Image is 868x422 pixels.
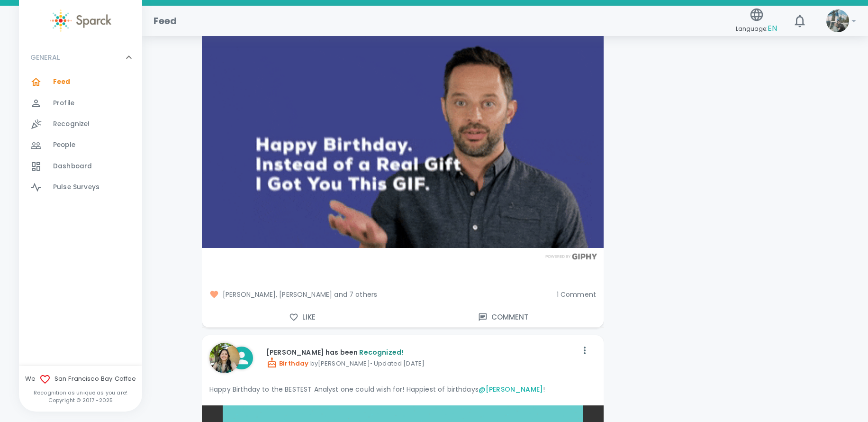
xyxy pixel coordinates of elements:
a: Pulse Surveys [19,177,142,198]
img: Picture of Katie [826,9,849,32]
span: Pulse Surveys [53,183,99,192]
span: Language: [736,22,777,35]
span: We San Francisco Bay Coffee [19,374,142,385]
a: Feed [19,72,142,92]
span: 1 Comment [557,290,596,299]
img: Powered by GIPHY [543,253,600,259]
span: People [53,140,75,150]
p: by [PERSON_NAME] • Updated [DATE] [266,357,577,368]
span: Profile [53,99,74,108]
h1: Feed [154,13,177,28]
span: Recognized! [359,348,403,357]
p: Recognition as unique as you are! [19,389,142,396]
img: Picture of Annabel Su [209,343,240,373]
span: Birthday [266,359,308,368]
a: Recognize! [19,114,142,135]
button: Like [202,307,403,327]
p: Copyright © 2017 - 2025 [19,396,142,404]
button: Language:EN [732,4,781,38]
a: @[PERSON_NAME] [479,385,543,394]
p: GENERAL [30,53,60,62]
span: [PERSON_NAME], [PERSON_NAME] and 7 others [209,290,549,299]
span: Feed [53,77,71,87]
span: EN [768,23,777,34]
img: Sparck logo [50,9,111,32]
span: Recognize! [53,119,90,129]
p: [PERSON_NAME] has been [266,348,577,357]
span: Dashboard [53,162,92,171]
a: Profile [19,93,142,114]
a: Sparck logo [19,9,142,32]
a: Dashboard [19,156,142,177]
div: GENERAL [19,72,142,202]
a: People [19,135,142,156]
button: Comment [403,307,604,327]
div: GENERAL [19,43,142,72]
p: Happy Birthday to the BESTEST Analyst one could wish for! Happiest of birthdays ! [209,385,596,394]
